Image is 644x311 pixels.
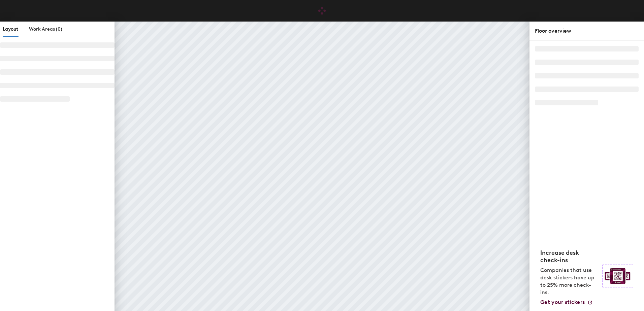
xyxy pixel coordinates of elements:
span: Work Areas (0) [29,26,62,32]
a: Get your stickers [540,299,593,306]
p: Companies that use desk stickers have up to 25% more check-ins. [540,267,598,296]
div: Floor overview [535,27,639,35]
h4: Increase desk check-ins [540,249,598,264]
span: Layout [3,26,18,32]
img: Sticker logo [602,265,633,287]
span: Get your stickers [540,299,585,305]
